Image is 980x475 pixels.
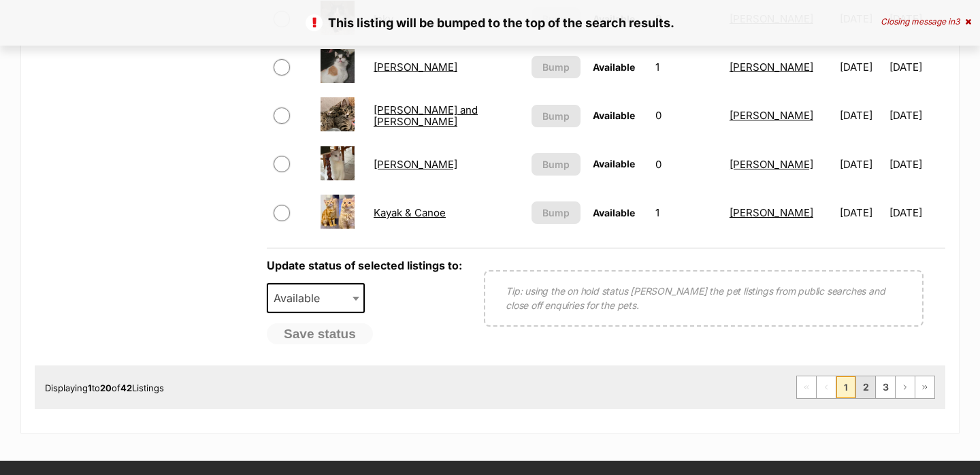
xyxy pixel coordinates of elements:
[14,14,966,32] p: This listing will be bumped to the top of the search results.
[542,206,570,220] span: Bump
[374,61,457,73] a: [PERSON_NAME]
[915,376,934,398] a: Last page
[593,158,635,169] span: Available
[834,44,888,91] td: [DATE]
[268,289,333,308] span: Available
[796,376,935,399] nav: Pagination
[889,189,944,236] td: [DATE]
[881,17,971,27] div: Closing message in
[896,376,915,398] a: Next page
[120,382,132,393] strong: 42
[834,189,888,236] td: [DATE]
[100,382,112,393] strong: 20
[532,56,581,78] button: Bump
[532,153,581,176] button: Bump
[797,376,816,398] span: First page
[876,376,895,398] a: Page 3
[542,109,570,123] span: Bump
[889,44,944,91] td: [DATE]
[817,376,836,398] span: Previous page
[650,44,723,91] td: 1
[267,283,365,313] span: Available
[374,158,457,171] a: [PERSON_NAME]
[88,382,92,393] strong: 1
[532,201,581,224] button: Bump
[45,382,164,393] span: Displaying to of Listings
[730,158,813,171] a: [PERSON_NAME]
[374,103,478,128] a: [PERSON_NAME] and [PERSON_NAME]
[593,110,635,121] span: Available
[593,61,635,73] span: Available
[267,323,373,345] button: Save status
[889,141,944,188] td: [DATE]
[542,60,570,74] span: Bump
[834,141,888,188] td: [DATE]
[730,206,813,219] a: [PERSON_NAME]
[730,61,813,73] a: [PERSON_NAME]
[955,16,960,27] span: 3
[650,141,723,188] td: 0
[267,259,462,272] label: Update status of selected listings to:
[889,92,944,139] td: [DATE]
[856,376,875,398] a: Page 2
[593,207,635,218] span: Available
[834,92,888,139] td: [DATE]
[650,92,723,139] td: 0
[542,157,570,171] span: Bump
[532,105,581,127] button: Bump
[374,206,446,219] a: Kayak & Canoe
[650,189,723,236] td: 1
[836,376,855,398] span: Page 1
[506,284,902,312] p: Tip: using the on hold status [PERSON_NAME] the pet listings from public searches and close off e...
[730,109,813,122] a: [PERSON_NAME]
